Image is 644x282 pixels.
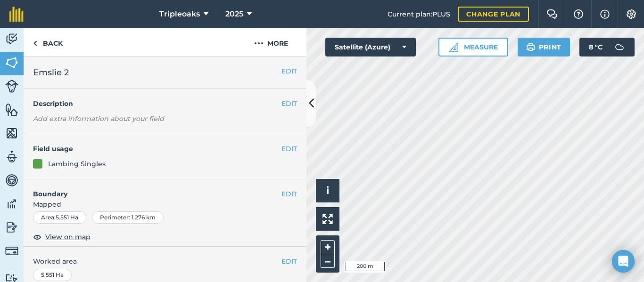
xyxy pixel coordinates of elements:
[600,8,610,20] img: svg+xml;base64,PHN2ZyB4bWxucz0iaHR0cDovL3d3dy53My5vcmcvMjAwMC9zdmciIHdpZHRoPSIxNyIgaGVpZ2h0PSIxNy...
[281,66,297,76] button: EDIT
[626,9,637,19] img: A cog icon
[254,38,264,49] img: svg+xml;base64,PHN2ZyB4bWxucz0iaHR0cDovL3d3dy53My5vcmcvMjAwMC9zdmciIHdpZHRoPSIyMCIgaGVpZ2h0PSIyNC...
[5,150,18,164] img: svg+xml;base64,PD94bWwgdmVyc2lvbj0iMS4wIiBlbmNvZGluZz0idXRmLTgiPz4KPCEtLSBHZW5lcmF0b3I6IEFkb2JlIE...
[33,211,86,224] div: Area : 5.551 Ha
[281,256,297,266] button: EDIT
[526,41,535,53] img: svg+xml;base64,PHN2ZyB4bWxucz0iaHR0cDovL3d3dy53My5vcmcvMjAwMC9zdmciIHdpZHRoPSIxOSIgaGVpZ2h0PSIyNC...
[281,144,297,154] button: EDIT
[5,173,18,187] img: svg+xml;base64,PD94bWwgdmVyc2lvbj0iMS4wIiBlbmNvZGluZz0idXRmLTgiPz4KPCEtLSBHZW5lcmF0b3I6IEFkb2JlIE...
[5,244,18,258] img: svg+xml;base64,PD94bWwgdmVyc2lvbj0iMS4wIiBlbmNvZGluZz0idXRmLTgiPz4KPCEtLSBHZW5lcmF0b3I6IEFkb2JlIE...
[24,28,72,56] a: Back
[225,8,243,20] span: 2025
[610,38,629,56] img: svg+xml;base64,PD94bWwgdmVyc2lvbj0iMS4wIiBlbmNvZGluZz0idXRmLTgiPz4KPCEtLSBHZW5lcmF0b3I6IEFkb2JlIE...
[5,103,18,117] img: svg+xml;base64,PHN2ZyB4bWxucz0iaHR0cDovL3d3dy53My5vcmcvMjAwMC9zdmciIHdpZHRoPSI1NiIgaGVpZ2h0PSI2MC...
[612,250,635,273] div: Open Intercom Messenger
[159,8,200,20] span: Tripleoaks
[322,214,333,224] img: Four arrows, one pointing top left, one top right, one bottom right and the last bottom left
[281,98,297,109] button: EDIT
[5,197,18,211] img: svg+xml;base64,PD94bWwgdmVyc2lvbj0iMS4wIiBlbmNvZGluZz0idXRmLTgiPz4KPCEtLSBHZW5lcmF0b3I6IEFkb2JlIE...
[589,38,603,56] span: 8 ° C
[388,9,450,19] span: Current plan : PLUS
[24,179,281,199] h4: Boundary
[321,254,335,268] button: –
[24,199,306,209] span: Mapped
[281,189,297,199] button: EDIT
[48,159,106,169] div: Lambing Singles
[449,42,458,52] img: Ruler icon
[438,38,508,56] button: Measure
[5,32,18,46] img: svg+xml;base64,PD94bWwgdmVyc2lvbj0iMS4wIiBlbmNvZGluZz0idXRmLTgiPz4KPCEtLSBHZW5lcmF0b3I6IEFkb2JlIE...
[5,126,18,140] img: svg+xml;base64,PHN2ZyB4bWxucz0iaHR0cDovL3d3dy53My5vcmcvMjAwMC9zdmciIHdpZHRoPSI1NiIgaGVpZ2h0PSI2MC...
[33,269,72,281] div: 5.551 Ha
[33,231,91,242] button: View on map
[33,114,164,123] em: Add extra information about your field
[33,256,297,266] span: Worked area
[236,28,306,56] button: More
[546,9,558,19] img: Two speech bubbles overlapping with the left bubble in the forefront
[573,9,584,19] img: A question mark icon
[33,231,41,242] img: svg+xml;base64,PHN2ZyB4bWxucz0iaHR0cDovL3d3dy53My5vcmcvMjAwMC9zdmciIHdpZHRoPSIxOCIgaGVpZ2h0PSIyNC...
[321,240,335,254] button: +
[326,185,329,196] span: i
[5,56,18,70] img: svg+xml;base64,PHN2ZyB4bWxucz0iaHR0cDovL3d3dy53My5vcmcvMjAwMC9zdmciIHdpZHRoPSI1NiIgaGVpZ2h0PSI2MC...
[518,38,570,56] button: Print
[33,38,37,49] img: svg+xml;base64,PHN2ZyB4bWxucz0iaHR0cDovL3d3dy53My5vcmcvMjAwMC9zdmciIHdpZHRoPSI5IiBoZWlnaHQ9IjI0Ii...
[9,7,24,22] img: fieldmargin Logo
[33,66,69,79] span: Emslie 2
[316,179,339,202] button: i
[33,144,281,154] h4: Field usage
[579,38,635,56] button: 8 °C
[5,220,18,234] img: svg+xml;base64,PD94bWwgdmVyc2lvbj0iMS4wIiBlbmNvZGluZz0idXRmLTgiPz4KPCEtLSBHZW5lcmF0b3I6IEFkb2JlIE...
[5,80,18,93] img: svg+xml;base64,PD94bWwgdmVyc2lvbj0iMS4wIiBlbmNvZGluZz0idXRmLTgiPz4KPCEtLSBHZW5lcmF0b3I6IEFkb2JlIE...
[325,38,416,56] button: Satellite (Azure)
[458,7,529,22] a: Change plan
[45,232,91,242] span: View on map
[92,211,164,224] div: Perimeter : 1.276 km
[33,98,297,109] h4: Description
